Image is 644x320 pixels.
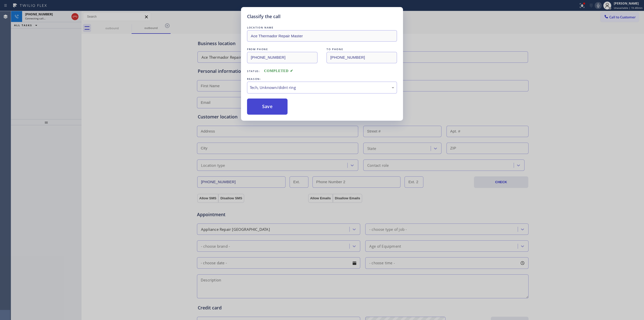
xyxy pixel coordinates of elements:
div: REASON: [247,76,397,82]
span: COMPLETED [264,69,293,73]
span: Status: [247,69,260,73]
button: Save [247,99,288,115]
div: FROM PHONE [247,47,317,52]
input: To phone [327,52,397,63]
h5: Classify the call [247,13,280,20]
div: TO PHONE [327,47,397,52]
div: LOCATION NAME [247,25,397,30]
input: From phone [247,52,317,63]
div: Tech, Unknown/didnt ring [250,85,394,90]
